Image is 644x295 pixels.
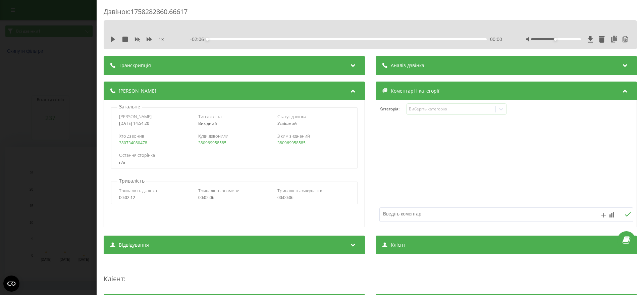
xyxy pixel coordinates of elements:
div: Виберіть категорію [409,106,493,112]
span: З ким з'єднаний [277,133,310,139]
a: 380734080478 [119,140,147,146]
div: n/a [119,160,349,165]
span: Аналіз дзвінка [391,62,424,69]
span: Коментарі і категорії [391,88,439,94]
span: Тип дзвінка [198,113,222,119]
div: 00:00:06 [277,195,350,200]
div: Дзвінок : 1758282860.66617 [104,7,637,20]
span: Клієнт [391,242,406,248]
div: Accessibility label [554,38,556,41]
p: Тривалість [117,178,146,184]
span: Куди дзвонили [198,133,228,139]
div: 00:02:06 [198,195,270,200]
span: Відвідування [119,242,149,248]
span: - 02:06 [190,36,207,43]
span: Тривалість дзвінка [119,188,157,194]
div: : [104,261,637,287]
a: 380969958585 [277,140,306,146]
span: Остання сторінка [119,152,155,158]
h4: Категорія : [379,107,406,111]
span: Клієнт [104,274,124,283]
p: Загальне [117,103,142,110]
span: Транскрипція [119,62,151,69]
div: [DATE] 14:54:20 [119,121,191,126]
span: Вихідний [198,120,217,126]
span: 00:00 [490,36,502,43]
span: Хто дзвонив [119,133,144,139]
div: Accessibility label [206,38,209,41]
span: [PERSON_NAME] [119,113,152,119]
span: Статус дзвінка [277,113,306,119]
span: 1 x [159,36,164,43]
span: [PERSON_NAME] [119,88,156,94]
span: Успішний [277,120,297,126]
div: 00:02:12 [119,195,191,200]
span: Тривалість розмови [198,188,239,194]
span: Тривалість очікування [277,188,323,194]
button: Open CMP widget [3,276,19,292]
a: 380969958585 [198,140,226,146]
